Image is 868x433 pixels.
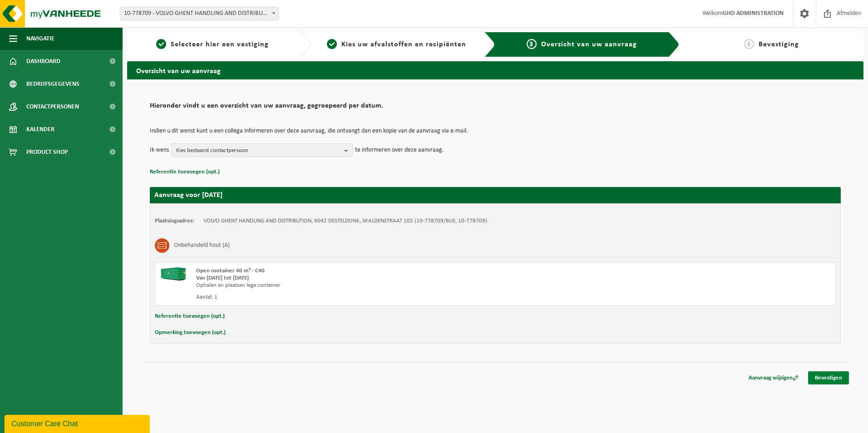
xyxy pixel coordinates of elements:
span: 10-778709 - VOLVO GHENT HANDLING AND DISTRIBUTION - DESTELDONK [120,7,278,20]
h3: Onbehandeld hout (A) [174,238,230,253]
h2: Hieronder vindt u een overzicht van uw aanvraag, gegroepeerd per datum. [150,102,841,114]
strong: GHD ADMINISTRATION [723,10,784,17]
span: Selecteer hier een vestiging [171,41,269,48]
div: Aantal: 1 [196,294,532,301]
strong: Plaatsingsadres: [155,218,194,224]
td: VOLVO GHENT HANDLING AND DISTRIBUTION, 9042 DESTELDONK, SKALDENSTRAAT 102 (10-778709/BUS, 10-778709) [203,217,487,225]
span: Bevestiging [759,41,799,48]
iframe: chat widget [5,413,152,433]
h2: Overzicht van uw aanvraag [127,61,863,79]
a: 1Selecteer hier een vestiging [132,39,293,50]
button: Opmerking toevoegen (opt.) [155,327,226,339]
span: 4 [744,39,754,49]
strong: Van [DATE] tot [DATE] [196,275,249,281]
p: te informeren over deze aanvraag. [355,143,444,157]
span: Open container 40 m³ - C40 [196,268,265,274]
button: Referentie toevoegen (opt.) [150,166,220,178]
span: Contactpersonen [26,95,79,118]
span: Dashboard [26,50,60,73]
span: Kies uw afvalstoffen en recipiënten [341,41,466,48]
span: Kies bestaand contactpersoon [176,144,340,157]
span: Bedrijfsgegevens [26,73,79,95]
span: Kalender [26,118,54,141]
div: Ophalen en plaatsen lege container [196,282,532,289]
a: Bevestigen [808,371,849,384]
a: 2Kies uw afvalstoffen en recipiënten [316,39,478,50]
button: Referentie toevoegen (opt.) [155,310,225,322]
p: Ik wens [150,143,169,157]
span: 3 [527,39,537,49]
span: Overzicht van uw aanvraag [541,41,637,48]
img: HK-XC-40-GN-00.png [160,267,187,281]
p: Indien u dit wenst kunt u een collega informeren over deze aanvraag, die ontvangt dan een kopie v... [150,128,841,134]
span: 2 [327,39,337,49]
span: Navigatie [26,27,54,50]
span: Product Shop [26,141,68,163]
strong: Aanvraag voor [DATE] [154,192,222,199]
span: 1 [156,39,166,49]
button: Kies bestaand contactpersoon [171,143,353,157]
a: Aanvraag wijzigen [742,371,805,384]
span: 10-778709 - VOLVO GHENT HANDLING AND DISTRIBUTION - DESTELDONK [120,7,279,20]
